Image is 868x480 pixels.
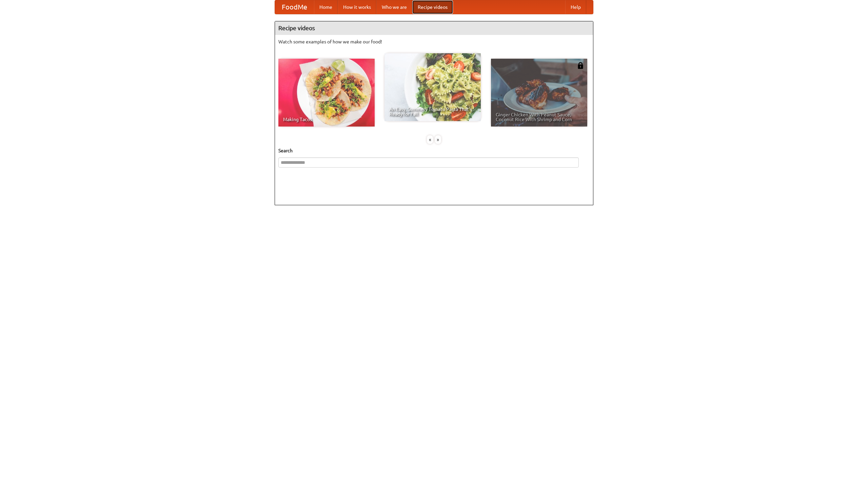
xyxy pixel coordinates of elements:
h4: Recipe videos [275,21,593,35]
a: Recipe videos [412,0,453,14]
div: « [427,135,433,144]
img: 483408.png [577,62,584,69]
a: Home [314,0,338,14]
span: Making Tacos [283,117,370,122]
div: » [435,135,441,144]
a: FoodMe [275,0,314,14]
a: Making Tacos [278,59,375,127]
p: Watch some examples of how we make our food! [278,38,590,45]
a: Who we are [376,0,412,14]
a: An Easy, Summery Tomato Pasta That's Ready for Fall [384,53,481,121]
a: How it works [338,0,376,14]
h5: Search [278,147,590,154]
a: Help [565,0,586,14]
span: An Easy, Summery Tomato Pasta That's Ready for Fall [389,107,476,116]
